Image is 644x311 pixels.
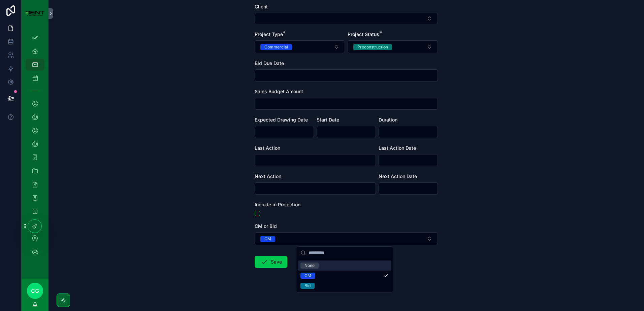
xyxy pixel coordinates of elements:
div: Commercial [264,44,288,50]
span: Next Action Date [379,173,417,179]
span: Bid Due Date [255,60,284,66]
button: Save [255,256,287,268]
span: Include in Projection [255,202,300,207]
span: Last Action Date [379,145,416,151]
span: Project Type [255,31,283,37]
div: scrollable content [22,27,49,267]
div: Preconstruction [357,44,388,50]
div: Bid [304,283,311,289]
span: Start Date [317,117,339,123]
span: Last Action [255,145,280,151]
span: CG [31,287,39,295]
button: Select Button [348,40,438,53]
img: App logo [26,11,44,16]
button: Select Button [255,232,438,245]
div: None [304,263,315,269]
button: Select Button [255,13,438,24]
div: CM [304,273,311,279]
span: CM or Bid [255,223,277,229]
span: Duration [379,117,397,123]
span: Sales Budget Amount [255,89,303,94]
div: Suggestions [296,259,393,292]
span: Client [255,4,268,9]
span: Next Action [255,173,281,179]
button: Select Button [255,40,345,53]
span: Expected Drawing Date [255,117,308,123]
div: CM [264,236,271,242]
span: Project Status [348,31,379,37]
